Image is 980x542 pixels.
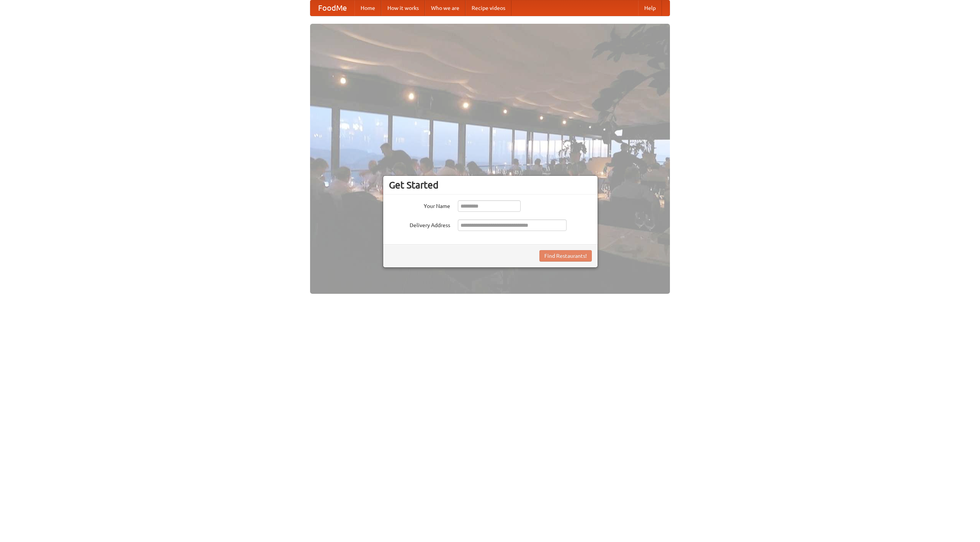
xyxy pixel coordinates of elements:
label: Delivery Address [389,219,450,229]
a: Who we are [425,0,465,16]
label: Your Name [389,200,450,210]
a: Recipe videos [465,0,511,16]
a: Home [354,0,381,16]
a: Help [638,0,662,16]
a: FoodMe [310,0,354,16]
a: How it works [381,0,425,16]
button: Find Restaurants! [539,250,592,262]
h3: Get Started [389,179,592,191]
